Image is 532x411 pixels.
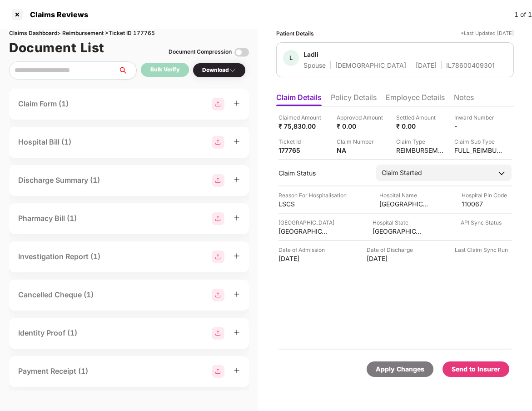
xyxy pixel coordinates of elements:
[396,137,446,146] div: Claim Type
[454,146,504,155] div: FULL_REIMBURSEMENT
[18,213,77,224] div: Pharmacy Bill (1)
[212,251,224,263] img: svg+xml;base64,PHN2ZyBpZD0iR3JvdXBfMjg4MTMiIGRhdGEtbmFtZT0iR3JvdXAgMjg4MTMiIHhtbG5zPSJodHRwOi8vd3...
[118,67,136,74] span: search
[234,329,240,336] span: plus
[396,146,446,155] div: REIMBURSEMENT
[278,246,328,254] div: Date of Admission
[118,61,137,80] button: search
[335,61,406,70] div: [DEMOGRAPHIC_DATA]
[367,254,417,263] div: [DATE]
[454,113,504,122] div: Inward Number
[150,65,179,74] div: Bulk Verify
[382,168,422,178] div: Claim Started
[461,29,514,38] div: *Last Updated [DATE]
[454,122,504,130] div: -
[212,136,224,149] img: svg+xml;base64,PHN2ZyBpZD0iR3JvdXBfMjg4MTMiIGRhdGEtbmFtZT0iR3JvdXAgMjg4MTMiIHhtbG5zPSJodHRwOi8vd3...
[303,61,326,70] div: Spouse
[234,138,240,145] span: plus
[446,61,495,70] div: IL78600409301
[18,98,69,110] div: Claim Form (1)
[462,200,512,208] div: 110067
[278,254,328,263] div: [DATE]
[9,38,104,58] h1: Document List
[337,137,387,146] div: Claim Number
[278,227,328,236] div: [GEOGRAPHIC_DATA]
[497,169,506,178] img: downArrowIcon
[212,98,224,110] img: svg+xml;base64,PHN2ZyBpZD0iR3JvdXBfMjg4MTMiIGRhdGEtbmFtZT0iR3JvdXAgMjg4MTMiIHhtbG5zPSJodHRwOi8vd3...
[9,29,249,38] div: Claims Dashboard > Reimbursement > Ticket ID 177765
[367,246,417,254] div: Date of Discharge
[234,215,240,221] span: plus
[234,367,240,374] span: plus
[337,113,387,122] div: Approved Amount
[379,191,429,200] div: Hospital Name
[212,365,224,378] img: svg+xml;base64,PHN2ZyBpZD0iR3JvdXBfMjg4MTMiIGRhdGEtbmFtZT0iR3JvdXAgMjg4MTMiIHhtbG5zPSJodHRwOi8vd3...
[416,61,437,70] div: [DATE]
[18,327,77,339] div: Identity Proof (1)
[212,327,224,340] img: svg+xml;base64,PHN2ZyBpZD0iR3JvdXBfMjg4MTMiIGRhdGEtbmFtZT0iR3JvdXAgMjg4MTMiIHhtbG5zPSJodHRwOi8vd3...
[278,191,347,200] div: Reason For Hospitalisation
[202,66,236,75] div: Download
[396,113,446,122] div: Settled Amount
[18,289,94,301] div: Cancelled Cheque (1)
[337,146,387,155] div: NA
[455,246,508,254] div: Last Claim Sync Run
[25,10,88,19] div: Claims Reviews
[278,113,328,122] div: Claimed Amount
[18,251,100,262] div: Investigation Report (1)
[396,122,446,130] div: ₹ 0.00
[234,253,240,259] span: plus
[454,93,474,106] li: Notes
[278,169,367,177] div: Claim Status
[373,218,423,227] div: Hospital State
[379,200,429,208] div: [GEOGRAPHIC_DATA]
[337,122,387,130] div: ₹ 0.00
[234,45,249,60] img: svg+xml;base64,PHN2ZyBpZD0iVG9nZ2xlLTMyeDMyIiB4bWxucz0iaHR0cDovL3d3dy53My5vcmcvMjAwMC9zdmciIHdpZH...
[276,29,314,38] div: Patient Details
[376,364,424,374] div: Apply Changes
[212,174,224,187] img: svg+xml;base64,PHN2ZyBpZD0iR3JvdXBfMjg4MTMiIGRhdGEtbmFtZT0iR3JvdXAgMjg4MTMiIHhtbG5zPSJodHRwOi8vd3...
[386,93,445,106] li: Employee Details
[169,48,232,56] div: Document Compression
[234,100,240,106] span: plus
[212,212,224,225] img: svg+xml;base64,PHN2ZyBpZD0iR3JvdXBfMjg4MTMiIGRhdGEtbmFtZT0iR3JvdXAgMjg4MTMiIHhtbG5zPSJodHRwOi8vd3...
[454,137,504,146] div: Claim Sub Type
[278,122,328,130] div: ₹ 75,830.00
[278,137,328,146] div: Ticket Id
[452,364,500,374] div: Send to Insurer
[18,136,71,148] div: Hospital Bill (1)
[278,200,328,208] div: LSCS
[229,67,236,74] img: svg+xml;base64,PHN2ZyBpZD0iRHJvcGRvd24tMzJ4MzIiIHhtbG5zPSJodHRwOi8vd3d3LnczLm9yZy8yMDAwL3N2ZyIgd2...
[331,93,377,106] li: Policy Details
[234,176,240,183] span: plus
[276,93,322,106] li: Claim Details
[18,175,100,186] div: Discharge Summary (1)
[462,191,512,200] div: Hospital Pin Code
[234,291,240,297] span: plus
[514,10,532,20] div: 1 of 1
[461,218,502,227] div: API Sync Status
[278,146,328,155] div: 177765
[283,50,299,66] div: L
[303,50,318,59] div: Ladli
[18,366,88,377] div: Payment Receipt (1)
[373,227,423,236] div: [GEOGRAPHIC_DATA]
[212,289,224,301] img: svg+xml;base64,PHN2ZyBpZD0iR3JvdXBfMjg4MTMiIGRhdGEtbmFtZT0iR3JvdXAgMjg4MTMiIHhtbG5zPSJodHRwOi8vd3...
[278,218,334,227] div: [GEOGRAPHIC_DATA]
